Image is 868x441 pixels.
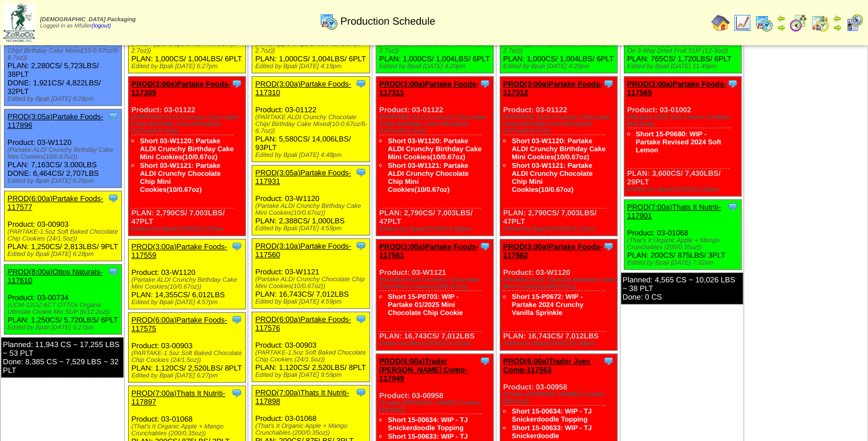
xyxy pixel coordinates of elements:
[733,14,751,32] img: line_graph.gif
[355,313,367,325] img: Tooltip
[503,340,617,347] div: Edited by Bpali [DATE] 9:38pm
[231,241,242,252] img: Tooltip
[255,63,369,70] div: Edited by Bpali [DATE] 4:19pm
[379,226,493,233] div: Edited by Bpali [DATE] 6:26pm
[340,15,435,27] span: Production Schedule
[107,192,119,204] img: Tooltip
[503,63,617,70] div: Edited by Bpali [DATE] 4:20pm
[231,78,242,89] img: Tooltip
[7,229,121,242] div: (PARTAKE-1.5oz Soft Baked Chocolate Chip Cookies (24/1.5oz))
[627,259,741,266] div: Edited by Bpali [DATE] 7:32am
[777,14,786,23] img: arrowleft.gif
[255,242,351,259] a: PROD(3:10a)Partake Foods-117560
[132,423,245,437] div: (That's It Organic Apple + Mango Crunchables (200/0.35oz))
[479,241,491,252] img: Tooltip
[627,63,741,70] div: Edited by Bpali [DATE] 11:49pm
[5,265,122,334] div: Product: 03-00734 PLAN: 1,250CS / 5,720LBS / 6PLT
[379,357,467,383] a: PROD(6:00a)Trader [PERSON_NAME] Comp-117049
[7,96,121,103] div: Edited by Bpali [DATE] 6:28pm
[603,78,614,89] img: Tooltip
[5,191,122,261] div: Product: 03-00903 PLAN: 1,250CS / 2,813LBS / 9PLT
[379,114,493,135] div: (PARTAKE ALDI Crunchy Chocolate Chip/ Birthday Cake Mixed(10-0.67oz/6-6.7oz))
[1,337,124,377] div: Planned: 11,943 CS ~ 17,255 LBS ~ 53 PLT Done: 8,385 CS ~ 7,529 LBS ~ 32 PLT
[7,147,121,160] div: (Partake ALDI Crunchy Birthday Cake Mini Cookies(10/0.67oz))
[627,186,741,193] div: Edited by Bpali [DATE] 9:43pm
[727,78,738,89] img: Tooltip
[512,162,592,194] a: Short 03-W1121: Partake ALDI Crunchy Chocolate Chip Mini Cookies(10/0.67oz)
[479,78,491,89] img: Tooltip
[355,167,367,178] img: Tooltip
[624,77,741,196] div: Product: 03-01002 PLAN: 3,600CS / 7,430LBS / 29PLT
[833,23,842,32] img: arrowright.gif
[40,17,136,23] span: [DEMOGRAPHIC_DATA] Packaging
[255,315,351,332] a: PROD(6:00a)Partake Foods-117576
[132,80,230,97] a: PROD(3:00a)Partake Foods-117309
[503,80,602,97] a: PROD(3:00a)Partake Foods-117312
[512,137,606,161] a: Short 03-W1120: Partake ALDI Crunchy Birthday Cake Mini Cookies(10/0.67oz)
[627,114,741,128] div: (Partake 2024 Soft Lemon Cookies (6/5.5oz))
[320,12,338,30] img: calendarprod.gif
[379,400,493,414] div: (Trader [PERSON_NAME] Cookies (24-6oz))
[132,299,245,306] div: Edited by Bpali [DATE] 4:57pm
[379,340,493,347] div: Edited by Bpali [DATE] 9:37pm
[128,313,245,383] div: Product: 03-00903 PLAN: 1,120CS / 2,520LBS / 8PLT
[379,277,493,290] div: (Partake ALDI Crunchy Chocolate Chip Mini Cookies(10/0.67oz))
[789,14,807,32] img: calendarblend.gif
[128,239,245,309] div: Product: 03-W1120 PLAN: 14,355CS / 6,012LBS
[231,387,242,399] img: Tooltip
[603,241,614,252] img: Tooltip
[7,194,103,211] a: PROD(6:00a)Partake Foods-117577
[3,3,35,42] img: zoroco-logo-small.webp
[500,77,617,236] div: Product: 03-01122 PLAN: 2,790CS / 7,003LBS / 47PLT
[140,137,234,161] a: Short 03-W1120: Partake ALDI Crunchy Birthday Cake Mini Cookies(10/0.67oz)
[132,63,245,70] div: Edited by Bpali [DATE] 6:27pm
[5,109,122,188] div: Product: 03-W1120 PLAN: 7,163CS / 3,000LBS DONE: 6,464CS / 2,707LBS
[379,242,478,259] a: PROD(3:00a)Partake Foods-117561
[255,349,369,363] div: (PARTAKE-1.5oz Soft Baked Chocolate Chip Cookies (24/1.5oz))
[252,239,369,309] div: Product: 03-W1121 PLAN: 16,743CS / 7,012LBS
[40,17,136,29] span: Logged in as Mfuller
[811,14,829,32] img: calendarinout.gif
[512,407,592,423] a: Short 15-00634: WIP - TJ Snickerdoodle Topping
[132,242,228,259] a: PROD(3:00a)Partake Foods-117559
[355,387,367,398] img: Tooltip
[255,423,369,436] div: (That's It Organic Apple + Mango Crunchables (200/0.35oz))
[376,239,493,351] div: Product: 03-W1121 PLAN: 16,743CS / 7,012LBS
[255,114,369,135] div: (PARTAKE ALDI Crunchy Chocolate Chip/ Birthday Cake Mixed(10-0.67oz/6-6.7oz))
[255,298,369,305] div: Edited by Bpali [DATE] 4:59pm
[132,350,245,364] div: (PARTAKE-1.5oz Soft Baked Chocolate Chip Cookies (24/1.5oz))
[7,302,121,316] div: (UCM-12OZ-6CT OTTOs Organic Ultimate Cookie Mix SUP (6/12.2oz))
[512,424,592,440] a: Short 15-00633: WIP - TJ Snickerdoodle
[132,226,245,233] div: Edited by Bpali [DATE] 6:27pm
[627,237,741,251] div: (That's It Organic Apple + Mango Crunchables (200/0.35oz))
[636,130,721,154] a: Short 15-P0680: WIP - Partake Revised 2024 Soft Lemon
[132,372,245,379] div: Edited by Bpali [DATE] 6:27pm
[503,114,617,135] div: (PARTAKE ALDI Crunchy Chocolate Chip/ Birthday Cake Mixed(10-0.67oz/6-6.7oz))
[5,3,122,106] div: Product: 03-01122 PLAN: 2,280CS / 5,723LBS / 38PLT DONE: 1,921CS / 4,822LBS / 32PLT
[379,80,478,97] a: PROD(3:00a)Partake Foods-117311
[479,355,491,367] img: Tooltip
[140,162,221,194] a: Short 03-W1121: Partake ALDI Crunchy Chocolate Chip Mini Cookies(10/0.67oz)
[255,80,351,97] a: PROD(3:00a)Partake Foods-117310
[255,372,369,379] div: Edited by Bpali [DATE] 9:59pm
[91,23,111,29] a: (logout)
[355,240,367,251] img: Tooltip
[128,77,245,236] div: Product: 03-01122 PLAN: 2,790CS / 7,003LBS / 47PLT
[107,111,119,122] img: Tooltip
[503,391,617,405] div: (Trader [PERSON_NAME] Cookies (24-6oz))
[388,162,468,194] a: Short 03-W1121: Partake ALDI Crunchy Chocolate Chip Mini Cookies(10/0.67oz)
[388,137,481,161] a: Short 03-W1120: Partake ALDI Crunchy Birthday Cake Mini Cookies(10/0.67oz)
[388,416,468,432] a: Short 15-00634: WIP - TJ Snickerdoodle Topping
[132,316,228,333] a: PROD(6:00a)Partake Foods-117575
[252,166,369,235] div: Product: 03-W1120 PLAN: 2,388CS / 1,000LBS
[512,293,583,317] a: Short 15-P0672: WIP - Partake 2024 Crunchy Vanilla Sprinkle
[7,324,121,331] div: Edited by Bpali [DATE] 6:27pm
[627,80,726,97] a: PROD(3:00a)Partake Foods-117565
[379,63,493,70] div: Edited by Bpali [DATE] 4:20pm
[503,242,602,259] a: PROD(3:00a)Partake Foods-117562
[7,41,121,61] div: (PARTAKE ALDI Crunchy Chocolate Chip/ Birthday Cake Mixed(10-0.67oz/6-6.7oz))
[503,357,590,374] a: PROD(6:00a)Trader Joes Comp-117563
[132,389,225,406] a: PROD(7:00a)Thats It Nutriti-117897
[132,114,245,135] div: (PARTAKE ALDI Crunchy Chocolate Chip/ Birthday Cake Mixed(10-0.67oz/6-6.7oz))
[132,277,245,290] div: (Partake ALDI Crunchy Birthday Cake Mini Cookies(10/0.67oz))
